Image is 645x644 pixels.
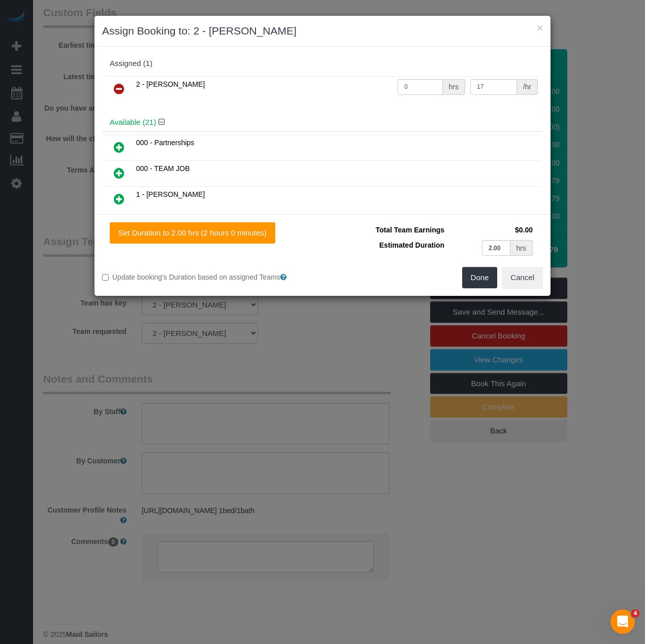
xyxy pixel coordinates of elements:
[462,267,498,288] button: Done
[136,164,190,173] span: 000 - TEAM JOB
[447,222,535,238] td: $0.00
[443,79,465,95] div: hrs
[136,139,194,147] span: 000 - Partnerships
[102,23,543,39] h3: Assign Booking to: 2 - [PERSON_NAME]
[110,222,275,244] button: Set Duration to 2.00 hrs (2 hours 0 minutes)
[136,80,205,88] span: 2 - [PERSON_NAME]
[537,22,543,33] button: ×
[517,79,538,95] div: /hr
[631,609,639,618] span: 4
[110,118,535,127] h4: Available (21)
[502,267,543,288] button: Cancel
[102,272,315,282] label: Update booking's Duration based on assigned Teams
[610,609,635,634] iframe: Intercom live chat
[136,190,205,198] span: 1 - [PERSON_NAME]
[110,59,535,68] div: Assigned (1)
[379,241,444,249] span: Estimated Duration
[102,274,109,281] input: Update booking's Duration based on assigned Teams
[330,222,447,238] td: Total Team Earnings
[510,240,533,256] div: hrs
